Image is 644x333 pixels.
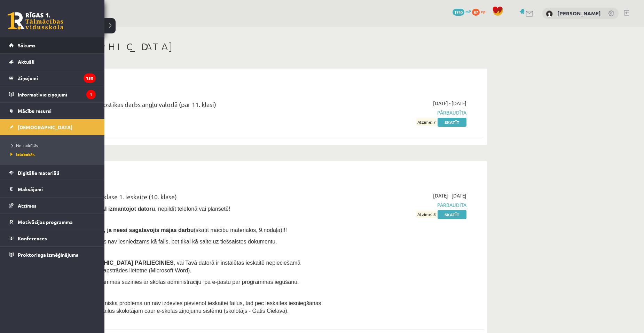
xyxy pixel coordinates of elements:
[9,37,96,53] a: Sākums
[335,109,466,116] span: Pārbaudīta
[52,260,300,273] span: , vai Tavā datorā ir instalētas ieskaitē nepieciešamā programma – teksta apstrādes lietotne (Micr...
[18,235,47,241] span: Konferences
[546,10,553,17] img: Amanda Strupiša
[465,9,471,14] span: mP
[472,9,489,14] a: 87 xp
[18,124,72,130] span: [DEMOGRAPHIC_DATA]
[9,54,96,70] a: Aktuāli
[194,227,287,233] span: (skatīt mācību materiālos, 9.nodaļa)!!!
[433,192,466,199] span: [DATE] - [DATE]
[52,279,299,285] span: Ja Tev nav šīs programmas sazinies ar skolas administrāciju pa e-pastu par programmas iegūšanu.
[438,118,466,127] a: Skatīt
[416,118,437,126] span: Atzīme: 7
[9,230,96,246] a: Konferences
[481,9,485,14] span: xp
[52,206,230,212] span: Ieskaite jāpilda , nepildīt telefonā vai planšetē!
[18,59,34,65] span: Aktuāli
[18,181,96,197] legend: Maksājumi
[84,73,96,83] i: 150
[9,142,97,148] a: Neizpildītās
[52,260,174,266] span: Pirms [DEMOGRAPHIC_DATA] PĀRLIECINIES
[52,239,277,245] span: - mājasdarbs nav iesniedzams kā fails, bet tikai kā saite uz tiešsaistes dokumentu.
[416,211,437,218] span: Atzīme: 8
[9,119,96,135] a: [DEMOGRAPHIC_DATA]
[9,198,96,214] a: Atzīmes
[9,165,96,181] a: Digitālie materiāli
[18,219,73,225] span: Motivācijas programma
[335,201,466,209] span: Pārbaudīta
[18,70,96,86] legend: Ziņojumi
[8,12,63,30] a: Rīgas 1. Tālmācības vidusskola
[18,86,96,102] legend: Informatīvie ziņojumi
[9,103,96,119] a: Mācību resursi
[42,41,487,53] h1: [DEMOGRAPHIC_DATA]
[18,251,78,258] span: Proktoringa izmēģinājums
[52,227,194,233] span: Nesāc pildīt ieskaiti, ja neesi sagatavojis mājas darbu
[9,181,96,197] a: Maksājumi
[9,247,96,263] a: Proktoringa izmēģinājums
[9,70,96,86] a: Ziņojumi150
[453,9,464,16] span: 1740
[433,100,466,107] span: [DATE] - [DATE]
[9,151,97,157] a: Izlabotās
[9,86,96,102] a: Informatīvie ziņojumi1
[18,202,37,209] span: Atzīmes
[18,170,59,176] span: Digitālie materiāli
[86,90,96,99] i: 1
[557,10,601,17] a: [PERSON_NAME]
[453,9,471,14] a: 1740 mP
[9,152,35,157] span: Izlabotās
[438,210,466,219] a: Skatīt
[9,142,38,148] span: Neizpildītās
[472,9,480,16] span: 87
[52,100,325,113] div: 12.b3 klases diagnostikas darbs angļu valodā (par 11. klasi)
[9,214,96,230] a: Motivācijas programma
[18,42,36,48] span: Sākums
[52,192,325,205] div: Datorika JK 11.b3 klase 1. ieskaite (10. klase)
[52,300,321,314] span: Ja Tev ir radusies tehniska problēma un nav izdevies pievienot ieskaitei failus, tad pēc ieskaite...
[18,108,52,114] span: Mācību resursi
[89,206,155,212] b: , TIKAI izmantojot datoru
